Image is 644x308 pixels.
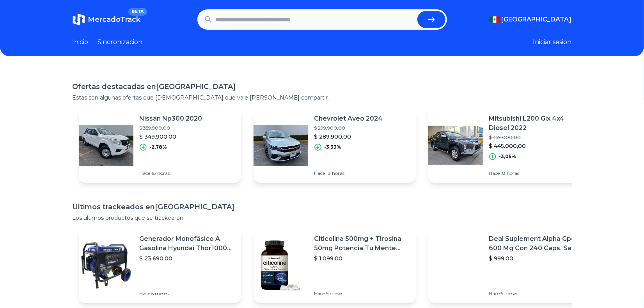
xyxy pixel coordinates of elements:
p: -3,33% [325,144,342,150]
p: Citicolina 500mg + Tirosina 50mg Potencia Tu Mente (120caps) Sabor Sin Sabor [314,234,410,253]
img: Featured image [428,118,483,173]
p: Estas son algunas ofertas que [DEMOGRAPHIC_DATA] que vale [PERSON_NAME] compartir. [73,94,572,101]
p: Hace 5 meses [314,290,410,297]
h1: Ofertas destacadas en [GEOGRAPHIC_DATA] [73,81,572,92]
p: $ 23.690,00 [140,255,235,262]
h1: Ultimos trackeados en [GEOGRAPHIC_DATA] [73,201,572,212]
p: Hace 18 horas [140,170,202,176]
p: $ 359.900,00 [140,125,202,131]
a: Featured imageDeal Suplement Alpha Gpc 600 Mg Con 240 Caps. Salud Cerebral Sabor S/n$ 999,00Hace ... [428,228,591,303]
img: Featured image [428,238,483,293]
a: Featured imageGenerador Monofásico A Gasolina Hyundai Thor10000 P 11.5 Kw$ 23.690,00Hace 5 meses [79,228,241,303]
p: Nissan Np300 2020 [140,114,202,123]
img: Featured image [254,118,308,173]
p: Hace 5 meses [140,290,235,297]
a: Sincronizacion [98,37,143,47]
a: Featured imageNissan Np300 2020$ 359.900,00$ 349.900,00-2,78%Hace 18 horas [79,108,241,183]
p: $ 999,00 [489,255,584,262]
button: [GEOGRAPHIC_DATA] [489,15,572,24]
p: Deal Suplement Alpha Gpc 600 Mg Con 240 Caps. Salud Cerebral Sabor S/n [489,234,584,253]
p: Generador Monofásico A Gasolina Hyundai Thor10000 P 11.5 Kw [140,234,235,253]
img: Featured image [254,238,308,293]
p: Los ultimos productos que se trackearon. [73,214,572,222]
p: $ 289.900,00 [314,133,383,141]
p: $ 1.099,00 [314,255,410,262]
span: [GEOGRAPHIC_DATA] [502,15,572,24]
p: $ 299.900,00 [314,125,383,131]
span: BETA [128,8,147,16]
p: -2,78% [150,144,167,150]
img: MercadoTrack [73,13,85,26]
p: Mitsubishi L200 Glx 4x4 Diesel 2022 [489,114,584,133]
a: Featured imageChevrolet Aveo 2024$ 299.900,00$ 289.900,00-3,33%Hace 18 horas [254,108,416,183]
p: $ 459.000,00 [489,134,584,141]
img: Mexico [489,16,500,23]
p: Chevrolet Aveo 2024 [314,114,383,123]
a: Inicio [73,37,89,47]
p: -3,05% [499,153,516,160]
p: $ 445.000,00 [489,142,584,150]
p: Hace 5 meses [489,290,584,297]
a: MercadoTrackBETA [73,13,141,26]
a: Featured imageCiticolina 500mg + Tirosina 50mg Potencia Tu Mente (120caps) Sabor Sin Sabor$ 1.099... [254,228,416,303]
p: Hace 18 horas [314,170,383,176]
button: Iniciar sesion [533,37,572,47]
p: $ 349.900,00 [140,133,202,141]
img: Featured image [79,238,133,293]
a: Featured imageMitsubishi L200 Glx 4x4 Diesel 2022$ 459.000,00$ 445.000,00-3,05%Hace 18 horas [428,108,591,183]
img: Featured image [79,118,133,173]
span: MercadoTrack [88,15,141,24]
p: Hace 18 horas [489,170,584,176]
